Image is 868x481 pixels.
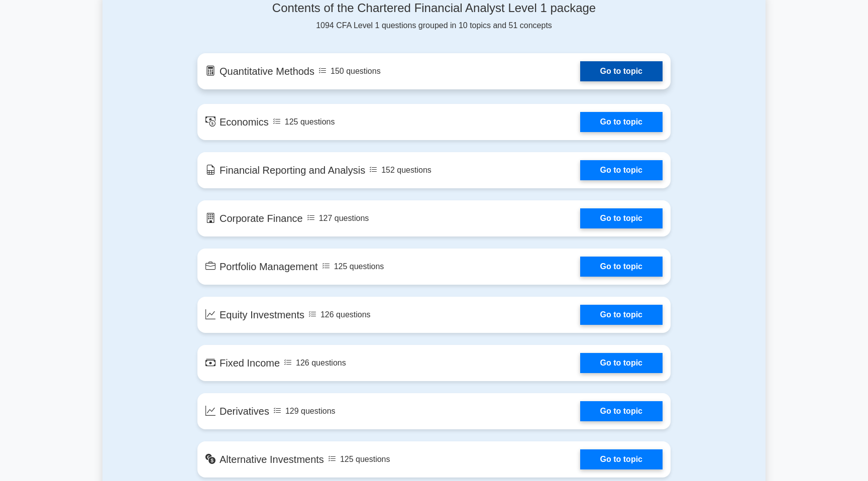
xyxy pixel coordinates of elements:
h4: Contents of the Chartered Financial Analyst Level 1 package [197,1,671,16]
a: Go to topic [580,305,663,325]
a: Go to topic [580,112,663,132]
a: Go to topic [580,208,663,228]
div: 1094 CFA Level 1 questions grouped in 10 topics and 51 concepts [197,1,671,32]
a: Go to topic [580,160,663,180]
a: Go to topic [580,401,663,421]
a: Go to topic [580,257,663,277]
a: Go to topic [580,353,663,373]
a: Go to topic [580,449,663,469]
a: Go to topic [580,61,663,81]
